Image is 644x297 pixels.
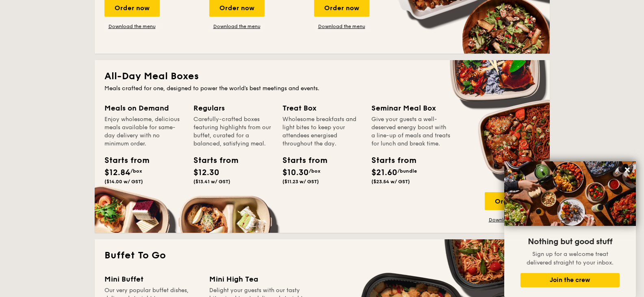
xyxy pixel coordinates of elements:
[193,154,230,167] div: Starts from
[104,102,184,114] div: Meals on Demand
[104,85,540,93] div: Meals crafted for one, designed to power the world's best meetings and events.
[130,168,142,174] span: /box
[282,168,309,178] span: $10.30
[104,115,184,148] div: Enjoy wholesome, delicious meals available for same-day delivery with no minimum order.
[371,179,410,184] span: ($23.54 w/ GST)
[485,192,540,210] div: Order now
[309,168,321,174] span: /box
[193,179,230,184] span: ($13.41 w/ GST)
[485,217,540,223] a: Download the menu
[104,70,540,83] h2: All-Day Meal Boxes
[104,249,540,262] h2: Buffet To Go
[104,179,143,184] span: ($14.00 w/ GST)
[528,237,612,247] span: Nothing but good stuff
[104,273,199,285] div: Mini Buffet
[397,168,417,174] span: /bundle
[193,168,219,178] span: $12.30
[209,273,304,285] div: Mini High Tea
[282,179,319,184] span: ($11.23 w/ GST)
[504,161,636,226] img: DSC07876-Edit02-Large.jpeg
[282,102,362,114] div: Treat Box
[621,163,634,176] button: Close
[193,102,273,114] div: Regulars
[209,23,265,30] a: Download the menu
[104,23,160,30] a: Download the menu
[527,251,614,266] span: Sign up for a welcome treat delivered straight to your inbox.
[104,154,141,167] div: Starts from
[314,23,369,30] a: Download the menu
[520,273,620,287] button: Join the crew
[371,115,451,148] div: Give your guests a well-deserved energy boost with a line-up of meals and treats for lunch and br...
[282,115,362,148] div: Wholesome breakfasts and light bites to keep your attendees energised throughout the day.
[371,102,451,114] div: Seminar Meal Box
[104,168,130,178] span: $12.84
[193,115,273,148] div: Carefully-crafted boxes featuring highlights from our buffet, curated for a balanced, satisfying ...
[371,154,408,167] div: Starts from
[371,168,397,178] span: $21.60
[282,154,319,167] div: Starts from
